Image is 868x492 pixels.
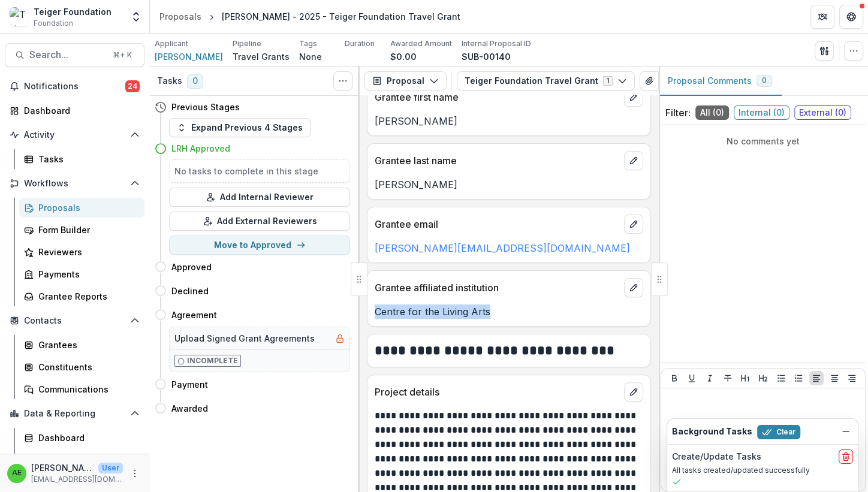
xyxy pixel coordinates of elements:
[839,5,863,29] button: Get Help
[375,153,619,168] p: Grantee last name
[19,198,144,218] a: Proposals
[624,151,643,170] button: edit
[222,10,460,23] div: [PERSON_NAME] - 2025 - Teiger Foundation Travel Grant
[721,371,735,385] button: Strike
[685,371,699,385] button: Underline
[155,8,465,25] nav: breadcrumb
[375,385,619,399] p: Project details
[171,309,217,321] h4: Agreement
[155,8,206,25] a: Proposals
[171,378,208,391] h4: Payment
[457,71,635,90] button: Teiger Foundation Travel Grant1
[157,76,182,86] h3: Tasks
[364,71,447,90] button: Proposal
[19,286,144,306] a: Grantee Reports
[757,425,800,439] button: Clear
[38,153,135,165] div: Tasks
[24,104,135,117] div: Dashboard
[624,278,643,297] button: edit
[703,371,717,385] button: Italicize
[125,80,140,92] span: 24
[5,125,144,144] button: Open Activity
[462,38,531,49] p: Internal Proposal ID
[738,371,752,385] button: Heading 1
[38,383,135,396] div: Communications
[171,142,230,155] h4: LRH Approved
[5,101,144,120] a: Dashboard
[695,105,729,120] span: All ( 0 )
[29,49,106,61] span: Search...
[10,7,29,26] img: Teiger Foundation
[375,177,643,192] p: [PERSON_NAME]
[38,224,135,236] div: Form Builder
[128,5,144,29] button: Open entity switcher
[375,304,643,319] p: Centre for the Living Arts
[390,50,417,63] p: $0.00
[171,285,209,297] h4: Declined
[24,179,125,189] span: Workflows
[672,427,752,437] h2: Background Tasks
[34,18,73,29] span: Foundation
[845,371,859,385] button: Align Right
[19,357,144,377] a: Constituents
[345,38,375,49] p: Duration
[38,268,135,280] div: Payments
[640,71,659,90] button: View Attached Files
[174,332,315,345] h5: Upload Signed Grant Agreements
[187,355,238,366] p: Incomplete
[762,76,767,84] span: 0
[827,371,842,385] button: Align Center
[665,105,691,120] p: Filter:
[624,215,643,234] button: edit
[159,10,201,23] div: Proposals
[375,114,643,128] p: [PERSON_NAME]
[12,469,22,477] div: Andrea Escobedo
[98,463,123,473] p: User
[169,188,350,207] button: Add Internal Reviewer
[5,311,144,330] button: Open Contacts
[810,5,834,29] button: Partners
[24,82,125,92] span: Notifications
[38,246,135,258] div: Reviewers
[5,43,144,67] button: Search...
[665,135,861,147] p: No comments yet
[375,90,619,104] p: Grantee first name
[794,105,851,120] span: External ( 0 )
[128,466,142,481] button: More
[171,101,240,113] h4: Previous Stages
[333,71,352,90] button: Toggle View Cancelled Tasks
[174,165,345,177] h5: No tasks to complete in this stage
[375,217,619,231] p: Grantee email
[233,38,261,49] p: Pipeline
[19,428,144,448] a: Dashboard
[169,118,311,137] button: Expand Previous 4 Stages
[375,280,619,295] p: Grantee affiliated institution
[110,49,134,62] div: ⌘ + K
[624,87,643,107] button: edit
[155,50,223,63] a: [PERSON_NAME]
[5,174,144,193] button: Open Workflows
[5,404,144,423] button: Open Data & Reporting
[672,465,853,476] p: All tasks created/updated successfully
[658,67,782,96] button: Proposal Comments
[38,290,135,303] div: Grantee Reports
[19,242,144,262] a: Reviewers
[19,450,144,470] a: Data Report
[155,38,188,49] p: Applicant
[31,474,123,485] p: [EMAIL_ADDRESS][DOMAIN_NAME]
[299,38,317,49] p: Tags
[169,236,350,255] button: Move to Approved
[667,371,682,385] button: Bold
[171,402,208,415] h4: Awarded
[187,74,203,89] span: 0
[38,339,135,351] div: Grantees
[19,379,144,399] a: Communications
[19,335,144,355] a: Grantees
[171,261,212,273] h4: Approved
[169,212,350,231] button: Add External Reviewers
[24,316,125,326] span: Contacts
[38,361,135,373] div: Constituents
[791,371,806,385] button: Ordered List
[774,371,788,385] button: Bullet List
